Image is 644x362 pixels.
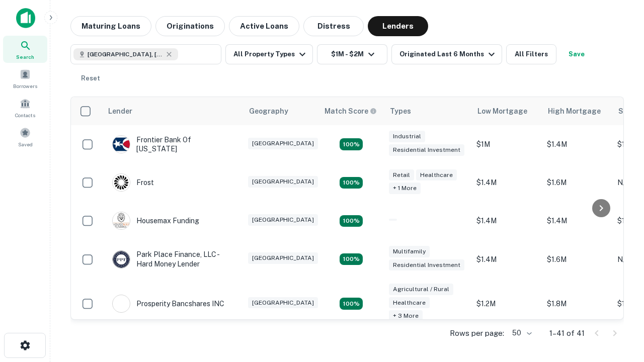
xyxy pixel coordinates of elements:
[112,212,199,230] div: Housemax Funding
[248,138,318,149] div: [GEOGRAPHIC_DATA]
[340,138,363,150] div: Matching Properties: 4, hasApolloMatch: undefined
[471,97,542,125] th: Low Mortgage
[389,246,430,257] div: Multifamily
[18,140,33,148] span: Saved
[113,295,130,312] img: picture
[450,327,504,339] p: Rows per page:
[542,97,612,125] th: High Mortgage
[229,16,299,36] button: Active Loans
[399,48,498,60] div: Originated Last 6 Months
[389,144,464,156] div: Residential Investment
[248,176,318,188] div: [GEOGRAPHIC_DATA]
[508,326,533,340] div: 50
[113,251,130,268] img: picture
[112,135,233,153] div: Frontier Bank Of [US_STATE]
[249,105,288,117] div: Geography
[112,173,154,192] div: Frost
[113,174,130,191] img: picture
[548,105,601,117] div: High Mortgage
[318,97,384,125] th: Capitalize uses an advanced AI algorithm to match your search with the best lender. The match sco...
[390,105,411,117] div: Types
[3,65,47,92] a: Borrowers
[243,97,318,125] th: Geography
[113,136,130,153] img: picture
[113,212,130,229] img: picture
[74,68,107,88] button: Reset
[3,123,47,150] a: Saved
[317,44,387,64] button: $1M - $2M
[248,214,318,226] div: [GEOGRAPHIC_DATA]
[340,177,363,189] div: Matching Properties: 4, hasApolloMatch: undefined
[471,125,542,163] td: $1M
[389,259,464,271] div: Residential Investment
[471,240,542,278] td: $1.4M
[340,253,363,265] div: Matching Properties: 4, hasApolloMatch: undefined
[248,297,318,309] div: [GEOGRAPHIC_DATA]
[542,163,612,202] td: $1.6M
[594,249,644,298] iframe: Chat Widget
[542,202,612,240] td: $1.4M
[389,310,423,322] div: + 3 more
[325,106,375,117] h6: Match Score
[16,53,34,61] span: Search
[542,240,612,278] td: $1.6M
[88,50,163,59] span: [GEOGRAPHIC_DATA], [GEOGRAPHIC_DATA], [GEOGRAPHIC_DATA]
[340,298,363,310] div: Matching Properties: 7, hasApolloMatch: undefined
[384,97,471,125] th: Types
[477,105,527,117] div: Low Mortgage
[542,125,612,163] td: $1.4M
[389,131,425,142] div: Industrial
[542,279,612,329] td: $1.8M
[3,36,47,63] a: Search
[560,44,593,64] button: Save your search to get updates of matches that match your search criteria.
[248,252,318,264] div: [GEOGRAPHIC_DATA]
[13,82,37,90] span: Borrowers
[3,94,47,121] a: Contacts
[389,297,430,309] div: Healthcare
[391,44,502,64] button: Originated Last 6 Months
[506,44,556,64] button: All Filters
[471,163,542,202] td: $1.4M
[112,250,233,268] div: Park Place Finance, LLC - Hard Money Lender
[112,295,224,313] div: Prosperity Bancshares INC
[303,16,364,36] button: Distress
[225,44,313,64] button: All Property Types
[155,16,225,36] button: Originations
[389,169,414,181] div: Retail
[389,183,421,194] div: + 1 more
[549,327,585,339] p: 1–41 of 41
[325,106,377,117] div: Capitalize uses an advanced AI algorithm to match your search with the best lender. The match sco...
[340,215,363,227] div: Matching Properties: 4, hasApolloMatch: undefined
[368,16,428,36] button: Lenders
[471,279,542,329] td: $1.2M
[416,169,457,181] div: Healthcare
[70,16,151,36] button: Maturing Loans
[471,202,542,240] td: $1.4M
[15,111,35,119] span: Contacts
[389,284,453,295] div: Agricultural / Rural
[108,105,132,117] div: Lender
[102,97,243,125] th: Lender
[16,8,35,28] img: capitalize-icon.png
